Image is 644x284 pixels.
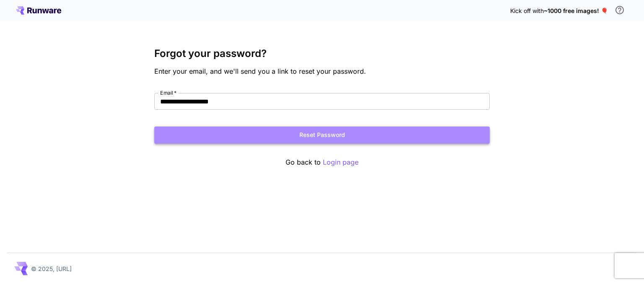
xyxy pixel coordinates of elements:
h3: Forgot your password? [154,48,490,59]
p: © 2025, [URL] [31,264,72,273]
button: Reset Password [154,127,490,144]
span: Kick off with [510,7,544,14]
p: Enter your email, and we'll send you a link to reset your password. [154,66,490,76]
label: Email [160,89,177,96]
button: Login page [323,157,358,168]
span: ~1000 free images! 🎈 [544,7,608,14]
p: Go back to [154,157,490,168]
button: In order to qualify for free credit, you need to sign up with a business email address and click ... [611,2,628,18]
